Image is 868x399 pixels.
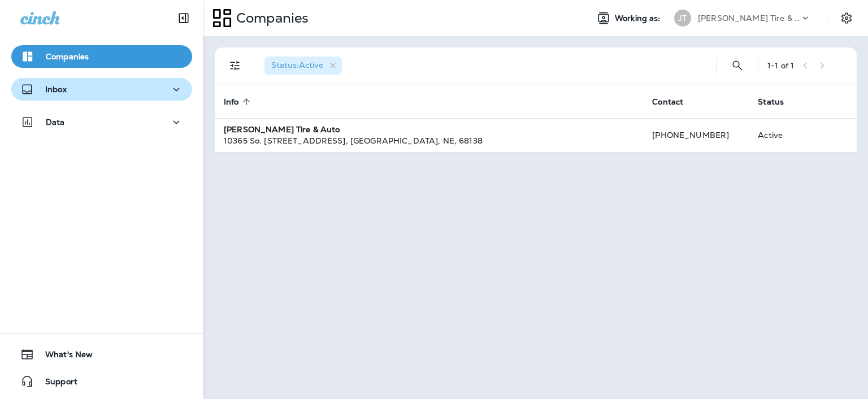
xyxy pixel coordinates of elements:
button: Search Companies [726,54,749,77]
button: Collapse Sidebar [168,7,199,29]
span: Info [224,97,239,107]
button: Settings [836,8,857,28]
div: 1 - 1 of 1 [767,61,794,70]
div: JT [674,10,691,27]
span: Info [224,97,254,107]
span: What's New [34,350,93,363]
strong: [PERSON_NAME] Tire & Auto [224,124,340,135]
button: Filters [224,54,246,77]
span: Status [758,97,784,107]
p: Inbox [45,85,67,94]
button: Support [11,370,192,393]
span: Status [758,97,798,107]
span: Support [34,377,77,391]
span: Working as: [615,14,663,23]
button: Inbox [11,78,192,101]
span: Contact [652,97,698,107]
td: [PHONE_NUMBER] [643,118,749,152]
p: [PERSON_NAME] Tire & Auto [698,14,800,23]
span: Status : Active [271,60,323,70]
span: Contact [652,97,683,107]
button: Companies [11,45,192,68]
button: What's New [11,343,192,366]
p: Companies [232,10,309,27]
button: Data [11,111,192,133]
p: Data [46,118,65,127]
td: Active [749,118,814,152]
div: Status:Active [264,57,342,75]
div: 10365 So. [STREET_ADDRESS] , [GEOGRAPHIC_DATA] , NE , 68138 [224,135,634,146]
p: Companies [46,52,89,61]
